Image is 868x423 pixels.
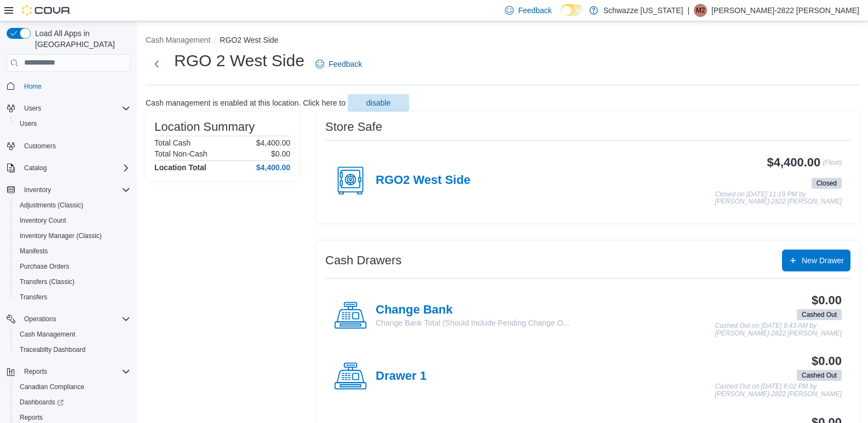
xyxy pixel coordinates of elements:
[11,228,135,244] button: Inventory Manager (Classic)
[24,367,47,376] span: Reports
[311,53,366,75] a: Feedback
[11,213,135,228] button: Inventory Count
[518,5,551,16] span: Feedback
[797,309,842,320] span: Cashed Out
[15,275,130,288] span: Transfers (Classic)
[20,383,84,391] span: Canadian Compliance
[20,231,102,240] span: Inventory Manager (Classic)
[271,149,290,158] p: $0.00
[24,82,42,91] span: Home
[20,102,45,115] button: Users
[366,97,390,108] span: disable
[11,289,135,305] button: Transfers
[146,53,168,75] button: Next
[20,277,74,286] span: Transfers (Classic)
[256,138,290,147] p: $4,400.00
[220,36,278,44] button: RGO2 West Side
[20,139,130,153] span: Customers
[11,274,135,289] button: Transfers (Classic)
[20,365,130,378] span: Reports
[20,201,83,210] span: Adjustments (Classic)
[2,101,135,116] button: Users
[329,59,362,69] span: Feedback
[15,229,106,242] a: Inventory Manager (Classic)
[20,247,48,256] span: Manifests
[20,262,70,271] span: Purchase Orders
[154,120,255,134] h3: Location Summary
[823,156,842,176] p: (Float)
[376,369,427,384] h4: Drawer 1
[174,50,304,72] h1: RGO 2 West Side
[802,255,844,266] span: New Drawer
[715,191,842,206] p: Closed on [DATE] 11:19 PM by [PERSON_NAME]-2822 [PERSON_NAME]
[24,164,47,172] span: Catalog
[15,229,130,242] span: Inventory Manager (Classic)
[325,120,382,134] h3: Store Safe
[325,254,401,267] h3: Cash Drawers
[20,119,37,128] span: Users
[15,117,130,130] span: Users
[817,178,837,188] span: Closed
[20,345,85,354] span: Traceabilty Dashboard
[2,160,135,176] button: Catalog
[812,294,842,307] h3: $0.00
[20,102,130,115] span: Users
[15,396,130,409] span: Dashboards
[2,138,135,154] button: Customers
[376,303,570,317] h4: Change Bank
[694,4,707,17] div: Matthew-2822 Duran
[22,5,71,16] img: Cova
[15,117,41,130] a: Users
[154,138,191,147] h6: Total Cash
[15,214,130,227] span: Inventory Count
[20,183,130,196] span: Inventory
[146,34,859,48] nav: An example of EuiBreadcrumbs
[11,244,135,259] button: Manifests
[715,322,842,337] p: Cashed Out on [DATE] 9:43 AM by [PERSON_NAME]-2822 [PERSON_NAME]
[696,4,705,17] span: M2
[802,370,837,380] span: Cashed Out
[15,199,130,212] span: Adjustments (Classic)
[376,173,470,188] h4: RGO2 West Side
[20,79,130,93] span: Home
[15,343,90,356] a: Traceabilty Dashboard
[348,94,409,112] button: disable
[24,186,51,194] span: Inventory
[20,161,51,175] button: Catalog
[256,163,290,172] h4: $4,400.00
[15,199,88,212] a: Adjustments (Classic)
[561,4,584,16] input: Dark Mode
[15,245,130,258] span: Manifests
[15,275,79,288] a: Transfers (Classic)
[15,328,130,341] span: Cash Management
[20,398,64,407] span: Dashboards
[31,28,130,50] span: Load All Apps in [GEOGRAPHIC_DATA]
[15,396,68,409] a: Dashboards
[20,413,43,422] span: Reports
[797,370,842,381] span: Cashed Out
[2,311,135,327] button: Operations
[11,327,135,342] button: Cash Management
[24,142,56,150] span: Customers
[154,149,208,158] h6: Total Non-Cash
[812,178,842,189] span: Closed
[20,365,51,378] button: Reports
[20,330,75,339] span: Cash Management
[146,36,210,44] button: Cash Management
[715,383,842,398] p: Cashed Out on [DATE] 6:02 PM by [PERSON_NAME]-2822 [PERSON_NAME]
[711,4,859,17] p: [PERSON_NAME]-2822 [PERSON_NAME]
[15,291,51,304] a: Transfers
[11,116,135,131] button: Users
[561,16,561,16] span: Dark Mode
[20,312,61,326] button: Operations
[802,310,837,320] span: Cashed Out
[15,260,74,273] a: Purchase Orders
[146,98,346,107] p: Cash management is enabled at this location. Click here to
[376,317,570,328] p: Change Bank Total (Should Include Pending Change O...
[2,364,135,379] button: Reports
[15,260,130,273] span: Purchase Orders
[24,315,56,323] span: Operations
[15,328,79,341] a: Cash Management
[15,380,130,393] span: Canadian Compliance
[812,355,842,368] h3: $0.00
